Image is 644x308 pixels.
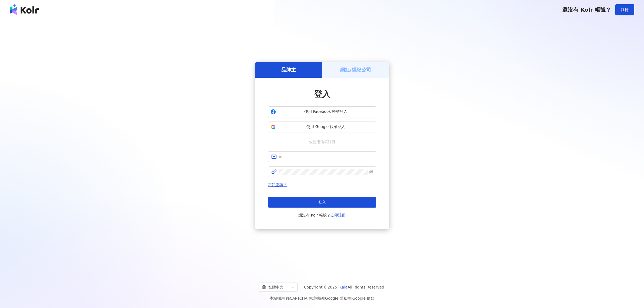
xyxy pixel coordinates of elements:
span: 登入 [318,200,326,204]
span: eye-invisible [369,170,373,174]
span: 註冊 [621,8,629,12]
div: 繁體中文 [262,283,289,291]
img: logo [10,4,39,15]
h5: 品牌主 [281,66,296,73]
span: Copyright © 2025 All Rights Reserved. [304,284,385,290]
a: iKala [338,285,348,289]
span: 使用 Google 帳號登入 [278,124,374,130]
span: | [351,296,352,300]
button: 登入 [268,197,376,208]
span: 登入 [314,89,330,99]
span: 使用 Facebook 帳號登入 [278,109,374,114]
a: Google 條款 [352,296,374,300]
span: 還沒有 Kolr 帳號？ [562,6,611,13]
a: Google 隱私權 [325,296,351,300]
a: 忘記密碼？ [268,183,287,187]
span: 本站採用 reCAPTCHA 保護機制 [270,295,374,302]
a: 立即註冊 [331,213,346,217]
button: 使用 Facebook 帳號登入 [268,106,376,117]
h5: 網紅/經紀公司 [340,66,371,73]
span: | [324,296,325,300]
button: 註冊 [615,4,634,15]
span: 還沒有 Kolr 帳號？ [298,212,346,218]
span: 或使用信箱註冊 [305,139,339,145]
button: 使用 Google 帳號登入 [268,122,376,132]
